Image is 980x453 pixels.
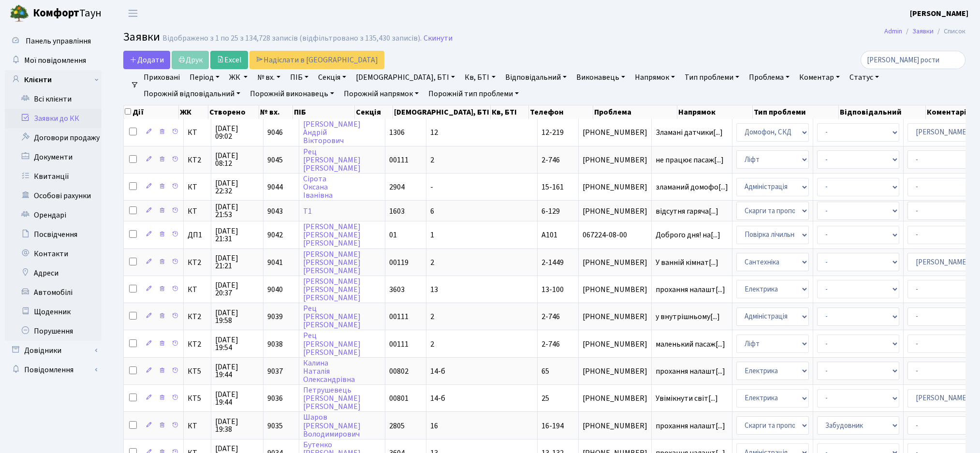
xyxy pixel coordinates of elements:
span: - [430,182,433,192]
span: 00119 [389,257,409,268]
a: [PERSON_NAME][PERSON_NAME][PERSON_NAME] [303,249,361,276]
span: 12 [430,127,438,138]
span: 2 [430,311,434,322]
a: Договори продажу [5,128,102,147]
a: Коментар [795,69,844,86]
span: прохання налашт[...] [656,421,725,431]
span: 9046 [267,127,283,138]
span: 00111 [389,155,409,165]
span: КТ [188,207,207,215]
span: 9041 [267,257,283,268]
span: 6-129 [541,206,560,217]
span: У ванній кімнат[...] [656,257,718,268]
a: Посвідчення [5,225,102,244]
span: 1306 [389,127,405,138]
span: Мої повідомлення [24,55,86,66]
span: 65 [541,366,549,377]
span: 1 [430,230,434,240]
span: КТ [188,129,207,136]
span: 2-1449 [541,257,564,268]
span: Доброго дня! на[...] [656,230,720,240]
a: Рец[PERSON_NAME][PERSON_NAME] [303,331,361,358]
th: Тип проблеми [753,105,839,119]
a: Довідники [5,341,102,360]
span: [DATE] 08:12 [215,152,259,167]
span: 9038 [267,339,283,350]
span: [PHONE_NUMBER] [583,340,647,348]
span: [DATE] 19:44 [215,363,259,379]
a: Петрушевець[PERSON_NAME][PERSON_NAME] [303,385,361,412]
span: [PHONE_NUMBER] [583,156,647,164]
a: Статус [846,69,883,86]
span: 14-б [430,393,445,404]
a: Повідомлення [5,360,102,380]
span: прохання налашт[...] [656,284,725,295]
span: 16-194 [541,421,564,431]
span: 00802 [389,366,409,377]
button: Переключити навігацію [121,5,145,21]
span: [DATE] 21:31 [215,227,259,243]
a: Проблема [745,69,793,86]
span: зламаний домофо[...] [656,182,728,192]
a: Адреси [5,263,102,283]
a: Секція [314,69,350,86]
a: Орендарі [5,205,102,225]
span: [DATE] 22:32 [215,179,259,195]
span: 9036 [267,393,283,404]
span: [DATE] 19:38 [215,418,259,433]
span: відсутня гаряча[...] [656,206,718,217]
span: 9040 [267,284,283,295]
span: 9043 [267,206,283,217]
a: Порожній відповідальний [140,86,244,102]
th: Напрямок [677,105,753,119]
a: Кв, БТІ [461,69,499,86]
span: КТ [188,183,207,191]
a: Виконавець [572,69,629,86]
span: КТ [188,422,207,430]
span: маленький пасаж[...] [656,339,725,350]
span: 00111 [389,339,409,350]
span: 2 [430,339,434,350]
a: Додати [123,51,170,69]
a: № вх. [253,69,284,86]
span: 2-746 [541,155,560,165]
a: [PERSON_NAME][PERSON_NAME][PERSON_NAME] [303,221,361,248]
span: [PHONE_NUMBER] [583,313,647,321]
span: 9035 [267,421,283,431]
span: 2904 [389,182,405,192]
a: Excel [210,51,248,69]
a: Особові рахунки [5,186,102,205]
th: Створено [208,105,259,119]
a: КалинаНаталіяОлександрівна [303,358,355,385]
span: Заявки [123,29,160,45]
a: Панель управління [5,31,102,51]
a: Мої повідомлення [5,51,102,70]
span: 1603 [389,206,405,217]
a: Квитанції [5,167,102,186]
span: КТ5 [188,395,207,402]
span: 13 [430,284,438,295]
span: у внутрішньому[...] [656,311,720,322]
a: СіротаОксанаІванівна [303,174,333,201]
span: [DATE] 09:02 [215,125,259,140]
a: Клієнти [5,70,102,89]
span: 9045 [267,155,283,165]
span: 9037 [267,366,283,377]
a: Рец[PERSON_NAME][PERSON_NAME] [303,303,361,330]
a: [PERSON_NAME]АндрiйВiкторович [303,119,361,146]
a: Відповідальний [501,69,570,86]
span: [PHONE_NUMBER] [583,129,647,136]
a: ЖК [225,69,251,86]
b: [PERSON_NAME] [910,8,968,19]
span: 00801 [389,393,409,404]
span: А101 [541,230,557,240]
a: Порожній напрямок [340,86,423,102]
span: [DATE] 19:58 [215,309,259,324]
span: [DATE] 21:53 [215,203,259,219]
span: 12-219 [541,127,564,138]
th: Відповідальний [839,105,926,119]
span: 25 [541,393,549,404]
span: Таун [33,5,102,22]
span: ДП1 [188,231,207,239]
span: 2-746 [541,339,560,350]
